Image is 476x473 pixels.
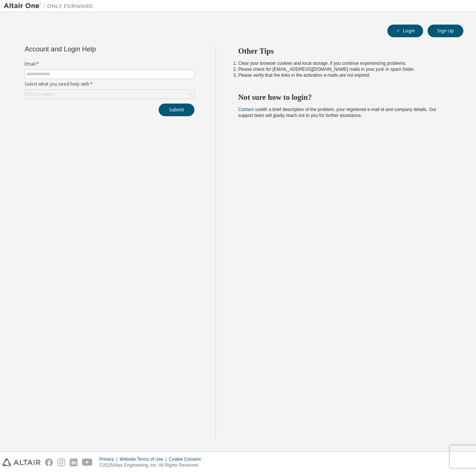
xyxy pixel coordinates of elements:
[169,456,205,462] div: Cookie Consent
[387,25,423,37] button: Login
[82,458,93,466] img: youtube.svg
[26,91,54,97] div: Click to select
[238,60,450,66] li: Clear your browser cookies and local storage, if you continue experiencing problems.
[25,81,194,87] label: Select what you need help with
[70,458,77,466] img: linkedin.svg
[238,92,450,102] h2: Not sure how to login?
[25,61,194,67] label: Email
[2,458,41,466] img: altair_logo.svg
[120,456,169,462] div: Website Terms of Use
[238,107,437,118] span: with a brief description of the problem, your registered e-mail id and company details. Our suppo...
[238,107,260,112] a: Contact us
[45,458,53,466] img: facebook.svg
[159,104,194,116] button: Submit
[99,456,120,462] div: Privacy
[57,458,65,466] img: instagram.svg
[238,46,450,56] h2: Other Tips
[238,66,450,72] li: Please check for [EMAIL_ADDRESS][DOMAIN_NAME] mails in your junk or spam folder.
[25,90,194,99] div: Click to select
[238,72,450,78] li: Please verify that the links in the activation e-mails are not expired.
[428,25,463,37] button: Sign Up
[25,46,161,52] div: Account and Login Help
[99,462,205,469] p: © 2025 Altair Engineering, Inc. All Rights Reserved.
[4,2,97,10] img: Altair One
